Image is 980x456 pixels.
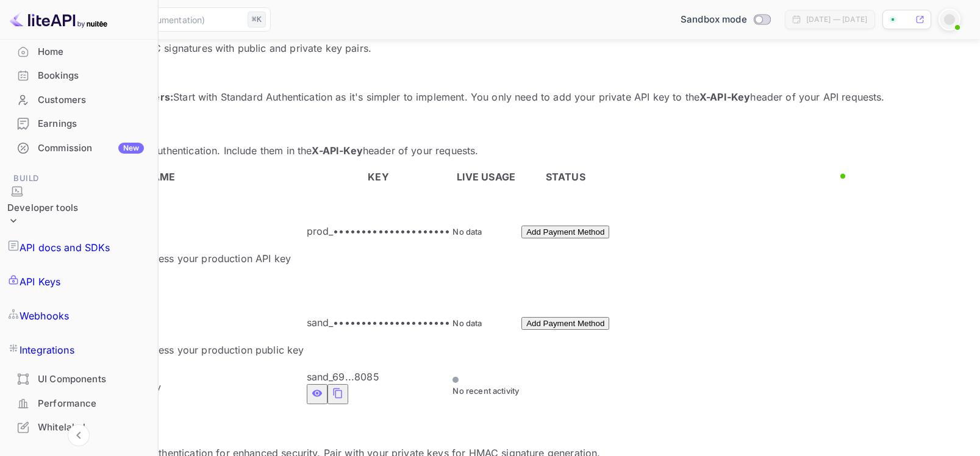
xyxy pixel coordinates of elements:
span: sand_69...8085 [307,371,379,383]
p: Add a payment method to access your production API key [16,251,304,266]
div: Not enabled [16,318,304,333]
p: sand_••••••••••••••••••••• [307,315,451,330]
span: No recent activity [452,386,519,396]
strong: X-API-Key [699,91,750,103]
div: Commission [38,141,144,155]
div: Home [38,45,144,59]
th: LIVE USAGE [452,169,520,185]
button: Add Payment Method [521,317,609,330]
h6: Production – Public Key [16,293,304,303]
p: Integrations [20,343,74,357]
div: Not enabled [16,227,304,241]
h6: Production Key [16,202,304,212]
span: Sandbox mode [681,13,747,27]
div: Bookings [38,69,144,83]
div: Performance [38,397,144,411]
button: Add Payment Method [521,226,609,238]
p: API docs and SDKs [20,240,110,255]
button: Collapse navigation [68,424,90,446]
th: KEY [306,169,451,185]
span: Build [7,172,150,185]
div: Switch to Production mode [676,13,775,27]
div: UI Components [38,372,144,387]
table: private api keys table [15,168,611,406]
p: Add a payment method to access your production public key [16,343,304,357]
h5: Public API Keys [15,420,965,432]
strong: X-API-Key [312,144,362,157]
div: ⌘K [248,12,266,27]
span: No data [452,227,482,237]
img: LiteAPI logo [10,10,107,29]
th: STATUS [521,169,610,185]
div: Developer tools [7,201,78,215]
div: Whitelabel [38,421,144,435]
th: NAME [16,169,305,185]
p: Webhooks [20,308,69,323]
div: Earnings [38,117,144,131]
div: [DATE] — [DATE] [806,14,867,25]
h5: Private API Keys [15,118,965,130]
p: 💡 Start with Standard Authentication as it's simpler to implement. You only need to add your priv... [15,90,965,104]
p: Use these keys for Standard Authentication. Include them in the header of your requests. [15,143,965,158]
span: No data [452,318,482,328]
p: Enhanced security using HMAC signatures with public and private key pairs. [15,41,965,55]
div: New [118,143,144,154]
div: Customers [38,93,144,107]
p: API Keys [20,274,60,289]
p: prod_••••••••••••••••••••• [307,224,451,238]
